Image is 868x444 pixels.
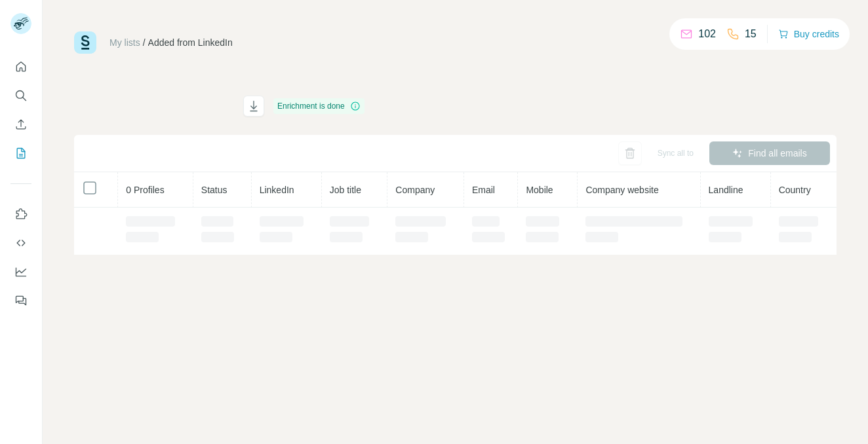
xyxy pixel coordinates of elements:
[745,26,757,42] p: 15
[148,36,233,49] div: Added from LinkedIn
[201,185,227,195] span: Status
[10,289,31,312] button: Feedback
[10,260,31,284] button: Dashboard
[526,185,553,195] span: Mobile
[143,36,146,49] li: /
[10,202,31,226] button: Use Surfe on LinkedIn
[74,96,231,117] h1: Added from LinkedIn
[472,185,495,195] span: Email
[74,31,96,54] img: Surfe Logo
[10,113,31,136] button: Enrich CSV
[585,185,658,195] span: Company website
[779,185,811,195] span: Country
[10,141,31,165] button: My lists
[10,84,31,107] button: Search
[273,98,365,114] div: Enrichment is done
[10,55,31,79] button: Quick start
[330,185,361,195] span: Job title
[10,231,31,255] button: Use Surfe API
[395,185,435,195] span: Company
[126,185,164,195] span: 0 Profiles
[698,26,716,42] p: 102
[109,37,140,48] a: My lists
[260,185,294,195] span: LinkedIn
[778,25,839,43] button: Buy credits
[709,185,743,195] span: Landline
